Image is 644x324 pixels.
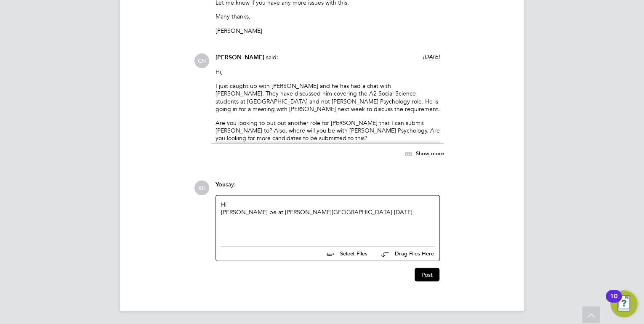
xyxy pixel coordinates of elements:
[216,82,440,112] p: I just caught up with [PERSON_NAME] and he has had a chat with [PERSON_NAME]. They have discussed...
[216,53,264,61] span: [PERSON_NAME]
[216,181,226,188] span: You
[415,268,439,281] button: Post
[416,150,444,157] span: Show more
[194,53,209,68] span: CN
[266,53,278,61] span: said:
[221,208,434,215] div: [PERSON_NAME] be at [PERSON_NAME][GEOGRAPHIC_DATA] [DATE]
[194,180,209,195] span: KH
[216,27,440,34] p: [PERSON_NAME]
[221,200,434,236] div: Hi
[610,290,637,317] button: Open Resource Center, 10 new notifications
[216,119,440,142] p: Are you looking to put out another role for [PERSON_NAME] that I can submit [PERSON_NAME] to? Als...
[374,245,434,263] button: Drag Files Here
[423,53,440,60] span: [DATE]
[216,13,440,20] p: Many thanks,
[216,68,440,75] p: Hi,
[216,180,440,195] div: say:
[610,296,617,307] div: 10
